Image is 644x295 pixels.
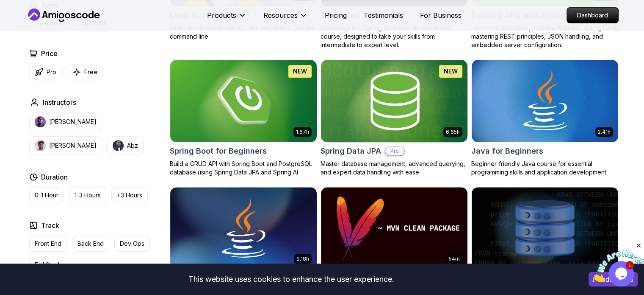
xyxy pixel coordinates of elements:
[263,10,298,20] p: Resources
[591,242,644,282] iframe: chat widget
[471,59,619,177] a: Java for Beginners card2.41hJava for BeginnersBeginner-friendly Java course for essential program...
[471,145,543,157] h2: Java for Beginners
[567,7,619,23] a: Dashboard
[170,160,317,177] p: Build a CRUD API with Spring Boot and PostgreSQL database using Spring Data JPA and Spring AI
[29,136,102,155] button: instructor img[PERSON_NAME]
[444,67,458,76] p: NEW
[321,160,468,177] p: Master database management, advanced querying, and expert data handling with ease
[67,64,103,80] button: Free
[321,145,381,157] h2: Spring Data JPA
[113,140,124,151] img: instructor img
[321,187,467,270] img: Maven Essentials card
[293,67,307,76] p: NEW
[75,191,101,199] p: 1-3 Hours
[29,257,67,273] button: Full Stack
[35,191,58,199] p: 0-1 Hour
[29,64,62,80] button: Pro
[72,236,109,252] button: Back End
[41,172,68,182] h2: Duration
[170,24,317,41] p: Learn the fundamentals of Linux and how to use the command line
[364,10,403,20] a: Testimonials
[47,68,56,76] p: Pro
[29,112,102,131] button: instructor img[PERSON_NAME]
[41,220,59,230] h2: Track
[35,140,46,151] img: instructor img
[35,261,61,269] p: Full Stack
[111,187,148,203] button: +3 Hours
[114,236,150,252] button: Dev Ops
[41,48,58,59] h2: Price
[43,97,76,107] h2: Instructors
[449,256,460,262] p: 54m
[446,129,460,135] p: 6.65h
[296,129,309,135] p: 1.67h
[589,272,638,287] button: Accept cookies
[471,24,619,49] p: Learn to build robust, scalable APIs with Spring Boot, mastering REST principles, JSON handling, ...
[35,116,46,127] img: instructor img
[471,160,619,177] p: Beginner-friendly Java course for essential programming skills and application development
[598,129,611,135] p: 2.41h
[170,60,317,142] img: Spring Boot for Beginners card
[69,187,106,203] button: 1-3 Hours
[170,145,267,157] h2: Spring Boot for Beginners
[127,141,138,150] p: Abz
[6,270,576,289] div: This website uses cookies to enhance the user experience.
[29,236,67,252] button: Front End
[120,239,144,248] p: Dev Ops
[325,10,347,20] a: Pricing
[207,10,246,27] button: Products
[321,24,468,49] p: Dive deep into Spring Boot with our advanced course, designed to take your skills from intermedia...
[29,187,64,203] button: 0-1 Hour
[117,191,142,199] p: +3 Hours
[84,68,97,76] p: Free
[296,256,309,262] p: 9.18h
[317,58,471,144] img: Spring Data JPA card
[49,118,97,126] p: [PERSON_NAME]
[420,10,462,20] a: For Business
[472,187,618,270] img: Advanced Databases card
[567,8,618,23] p: Dashboard
[49,141,97,150] p: [PERSON_NAME]
[207,10,236,20] p: Products
[170,187,317,270] img: Java for Developers card
[107,136,144,155] button: instructor imgAbz
[385,147,404,155] p: Pro
[35,239,61,248] p: Front End
[472,60,618,142] img: Java for Beginners card
[170,59,317,177] a: Spring Boot for Beginners card1.67hNEWSpring Boot for BeginnersBuild a CRUD API with Spring Boot ...
[77,239,104,248] p: Back End
[321,59,468,177] a: Spring Data JPA card6.65hNEWSpring Data JPAProMaster database management, advanced querying, and ...
[263,10,308,27] button: Resources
